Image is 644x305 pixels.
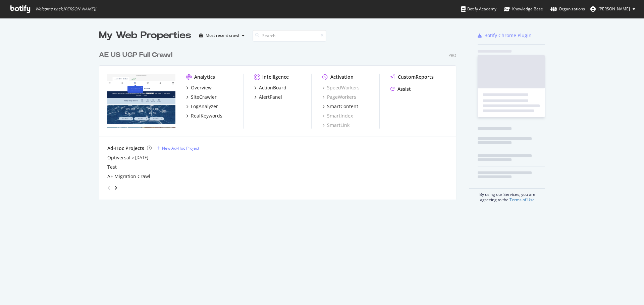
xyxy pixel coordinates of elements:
[509,197,535,203] a: Terms of Use
[107,74,175,128] img: www.ae.com
[186,112,222,119] a: RealKeywords
[99,50,175,60] a: AE US UGP Full Crawl
[186,94,217,100] a: SiteCrawler
[598,6,630,12] span: Eric Hammond
[254,94,282,100] a: AlertPanel
[99,50,172,60] div: AE US UGP Full Crawl
[322,84,360,91] a: SpeedWorkers
[322,122,350,129] a: SmartLink
[254,84,286,91] a: ActionBoard
[322,103,358,110] a: SmartContent
[259,94,282,100] div: AlertPanel
[478,32,532,39] a: Botify Chrome Plugin
[113,184,118,191] div: angle-right
[191,84,212,91] div: Overview
[191,112,222,119] div: RealKeywords
[390,86,411,92] a: Assist
[259,84,286,91] div: ActionBoard
[504,6,543,12] div: Knowledge Base
[135,155,148,160] a: [DATE]
[550,6,585,12] div: Organizations
[585,4,641,14] button: [PERSON_NAME]
[35,6,96,12] span: Welcome back, [PERSON_NAME] !
[262,74,289,80] div: Intelligence
[107,164,117,170] a: Test
[322,94,356,100] a: PageWorkers
[448,53,456,58] div: Pro
[191,103,218,110] div: LogAnalyzer
[330,74,354,80] div: Activation
[397,86,411,92] div: Assist
[390,74,434,80] a: CustomReports
[469,188,545,203] div: By using our Services, you are agreeing to the
[186,103,218,110] a: LogAnalyzer
[107,145,144,152] div: Ad-Hoc Projects
[461,6,496,12] div: Botify Academy
[327,103,358,110] div: SmartContent
[191,94,217,100] div: SiteCrawler
[157,145,199,151] a: New Ad-Hoc Project
[162,145,199,151] div: New Ad-Hoc Project
[206,33,239,37] div: Most recent crawl
[99,29,191,42] div: My Web Properties
[107,154,130,161] a: Optiversal
[253,30,326,42] input: Search
[484,32,532,39] div: Botify Chrome Plugin
[194,74,215,80] div: Analytics
[398,74,434,80] div: CustomReports
[197,30,247,41] button: Most recent crawl
[322,112,353,119] a: SmartIndex
[186,84,212,91] a: Overview
[105,182,113,193] div: angle-left
[107,173,150,180] a: AE Migration Crawl
[99,42,462,200] div: grid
